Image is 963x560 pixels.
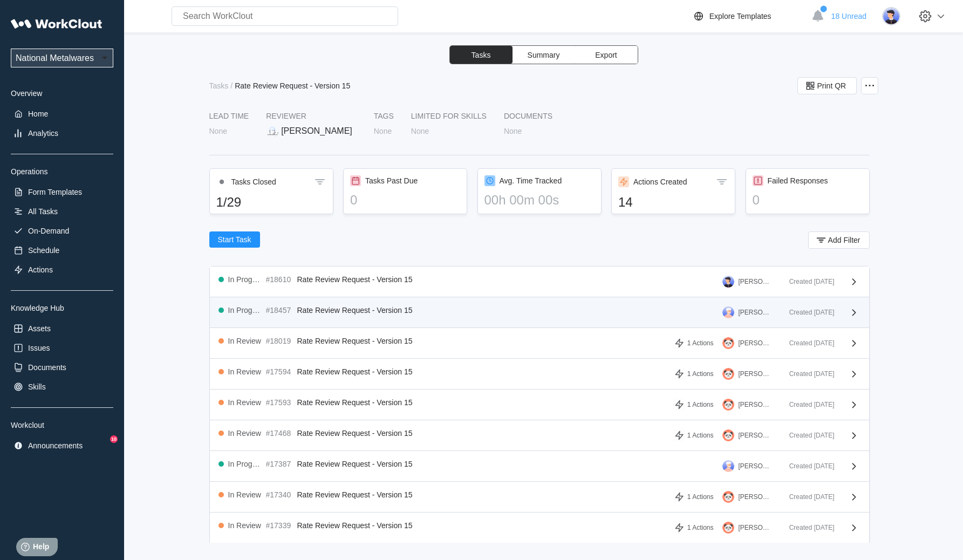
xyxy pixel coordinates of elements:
div: Documents [28,363,66,372]
div: 1 Actions [687,339,714,347]
button: Summary [513,46,575,64]
div: Assets [28,324,51,333]
div: [PERSON_NAME] - previous user [739,339,772,347]
a: In Review#17593Rate Review Request - Version 151 Actions[PERSON_NAME] - previous userCreated [DATE] [210,390,869,420]
a: Analytics [11,126,113,141]
div: 1 Actions [687,493,714,501]
div: Skills [28,383,46,391]
div: 1 Actions [687,432,714,439]
a: Home [11,106,113,121]
div: In Review [228,429,261,438]
div: [PERSON_NAME] - previous user [739,432,772,439]
a: Schedule [11,243,113,258]
div: Actions Created [633,177,687,186]
span: Start Task [218,236,251,243]
div: Tasks Past Due [365,176,418,185]
span: Rate Review Request - Version 15 [297,398,413,407]
a: Skills [11,379,113,394]
div: 0 [350,193,460,208]
div: Created [DATE] [781,339,835,347]
img: user-3.png [722,306,734,318]
div: [PERSON_NAME] [281,126,352,136]
div: 1 Actions [687,524,714,531]
div: 1 Actions [687,401,714,408]
span: Rate Review Request - Version 15 [297,429,413,438]
img: user-5.png [882,7,900,25]
img: panda.png [722,337,734,349]
div: Failed Responses [768,176,828,185]
a: On-Demand [11,223,113,238]
a: All Tasks [11,204,113,219]
div: [PERSON_NAME] - previous user [739,493,772,501]
div: None [374,127,392,135]
div: In Progress [228,275,262,284]
div: On-Demand [28,227,69,235]
a: In Review#17594Rate Review Request - Version 151 Actions[PERSON_NAME] - previous userCreated [DATE] [210,359,869,390]
div: Issues [28,344,50,352]
button: Tasks [450,46,513,64]
div: LEAD TIME [209,112,249,120]
a: Documents [11,360,113,375]
span: Rate Review Request - Version 15 [297,306,413,315]
div: Form Templates [28,188,82,196]
div: None [504,127,522,135]
div: Workclout [11,421,113,429]
input: Search WorkClout [172,6,398,26]
img: panda.png [722,368,734,380]
div: In Progress [228,460,262,468]
span: Export [595,51,617,59]
div: Home [28,110,48,118]
span: 18 Unread [831,12,866,21]
a: In Review#18019Rate Review Request - Version 151 Actions[PERSON_NAME] - previous userCreated [DATE] [210,328,869,359]
img: clout-09.png [266,125,279,138]
div: Schedule [28,246,59,255]
img: user-3.png [722,460,734,472]
div: 14 [618,195,728,210]
div: In Review [228,521,261,530]
div: 10 [110,435,118,443]
div: In Review [228,367,261,376]
div: Operations [11,167,113,176]
div: Created [DATE] [781,493,835,501]
div: Analytics [28,129,58,138]
img: user-5.png [722,276,734,288]
div: In Review [228,337,261,345]
img: panda.png [722,399,734,411]
div: LIMITED FOR SKILLS [411,112,487,120]
div: Created [DATE] [781,462,835,470]
span: Rate Review Request - Version 15 [297,275,413,284]
div: Created [DATE] [781,370,835,378]
button: Export [575,46,638,64]
div: Created [DATE] [781,309,835,316]
div: Overview [11,89,113,98]
a: In Progress#18610Rate Review Request - Version 15[PERSON_NAME]Created [DATE] [210,267,869,297]
div: Tags [374,112,394,120]
div: Tasks [209,81,229,90]
div: #18019 [266,337,293,345]
div: 00h 00m 00s [484,193,595,208]
div: #17593 [266,398,293,407]
div: Reviewer [266,112,357,120]
div: #17387 [266,460,293,468]
div: All Tasks [28,207,58,216]
div: Explore Templates [709,12,771,21]
div: Tasks Closed [231,177,276,186]
div: #17339 [266,521,293,530]
div: [PERSON_NAME] [739,309,772,316]
div: Announcements [28,441,83,450]
div: #18457 [266,306,293,315]
div: [PERSON_NAME] [739,278,772,285]
div: Documents [504,112,552,120]
span: Rate Review Request - Version 15 [297,490,413,499]
span: Add Filter [828,236,860,244]
div: Rate Review Request - Version 15 [235,81,350,90]
div: In Progress [228,306,262,315]
span: Tasks [472,51,491,59]
a: In Review#17339Rate Review Request - Version 151 Actions[PERSON_NAME] - previous userCreated [DATE] [210,513,869,543]
div: Created [DATE] [781,401,835,408]
span: Rate Review Request - Version 15 [297,367,413,376]
div: Created [DATE] [781,432,835,439]
button: Add Filter [808,231,870,249]
div: In Review [228,398,261,407]
div: [PERSON_NAME] [739,462,772,470]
